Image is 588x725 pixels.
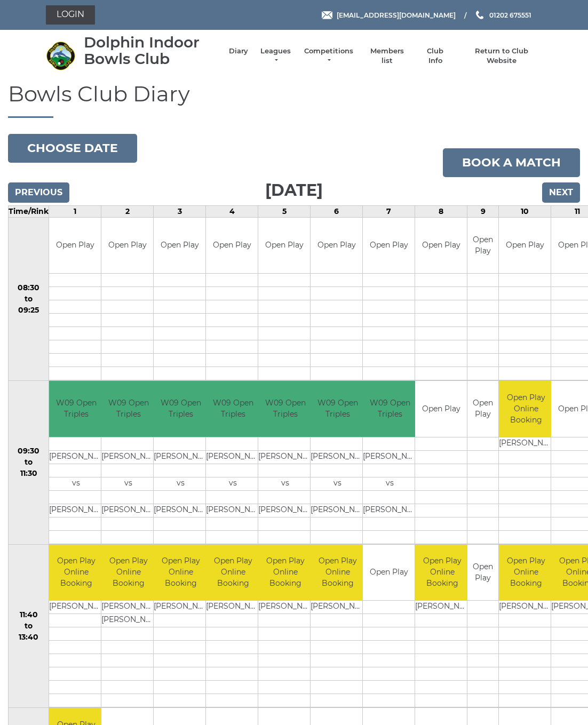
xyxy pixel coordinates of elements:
[84,34,218,67] div: Dolphin Indoor Bowls Club
[311,381,364,437] td: W09 Open Triples
[206,218,258,274] td: Open Play
[101,614,155,627] td: [PERSON_NAME]
[154,545,208,601] td: Open Play Online Booking
[474,10,531,20] a: Phone us 01202 675551
[499,381,553,437] td: Open Play Online Booking
[101,218,153,274] td: Open Play
[258,545,312,601] td: Open Play Online Booking
[363,545,415,601] td: Open Play
[258,205,311,217] td: 5
[154,477,208,490] td: vs
[363,477,417,490] td: vs
[8,182,69,203] input: Previous
[154,450,208,464] td: [PERSON_NAME]
[9,205,49,217] td: Time/Rink
[311,205,363,217] td: 6
[206,545,260,601] td: Open Play Online Booking
[462,46,542,66] a: Return to Club Website
[206,477,260,490] td: vs
[154,601,208,614] td: [PERSON_NAME]
[311,504,364,517] td: [PERSON_NAME]
[258,477,312,490] td: vs
[467,218,498,274] td: Open Play
[101,504,155,517] td: [PERSON_NAME]
[49,381,103,437] td: W09 Open Triples
[364,46,409,66] a: Members list
[101,601,155,614] td: [PERSON_NAME]
[101,477,155,490] td: vs
[415,205,467,217] td: 8
[49,545,103,601] td: Open Play Online Booking
[258,450,312,464] td: [PERSON_NAME]
[322,11,332,19] img: Email
[8,134,137,163] button: Choose date
[101,381,155,437] td: W09 Open Triples
[258,601,312,614] td: [PERSON_NAME]
[49,218,101,274] td: Open Play
[101,205,154,217] td: 2
[499,437,553,450] td: [PERSON_NAME]
[8,82,580,118] h1: Bowls Club Diary
[101,545,155,601] td: Open Play Online Booking
[476,11,483,19] img: Phone us
[9,544,49,708] td: 11:40 to 13:40
[415,381,467,437] td: Open Play
[311,450,364,464] td: [PERSON_NAME]
[415,218,467,274] td: Open Play
[206,601,260,614] td: [PERSON_NAME]
[46,41,75,70] img: Dolphin Indoor Bowls Club
[154,218,205,274] td: Open Play
[206,504,260,517] td: [PERSON_NAME]
[49,450,103,464] td: [PERSON_NAME]
[101,450,155,464] td: [PERSON_NAME]
[499,205,551,217] td: 10
[49,477,103,490] td: vs
[467,381,498,437] td: Open Play
[499,545,553,601] td: Open Play Online Booking
[467,205,499,217] td: 9
[258,218,310,274] td: Open Play
[258,504,312,517] td: [PERSON_NAME]
[415,545,469,601] td: Open Play Online Booking
[154,381,208,437] td: W09 Open Triples
[363,504,417,517] td: [PERSON_NAME]
[258,381,312,437] td: W09 Open Triples
[49,601,103,614] td: [PERSON_NAME]
[415,601,469,614] td: [PERSON_NAME]
[322,10,456,20] a: Email [EMAIL_ADDRESS][DOMAIN_NAME]
[206,205,258,217] td: 4
[311,218,362,274] td: Open Play
[303,46,354,66] a: Competitions
[259,46,292,66] a: Leagues
[467,545,498,601] td: Open Play
[363,450,417,464] td: [PERSON_NAME]
[49,205,101,217] td: 1
[154,205,206,217] td: 3
[154,504,208,517] td: [PERSON_NAME]
[311,545,364,601] td: Open Play Online Booking
[49,504,103,517] td: [PERSON_NAME]
[9,381,49,545] td: 09:30 to 11:30
[206,381,260,437] td: W09 Open Triples
[542,182,580,203] input: Next
[9,217,49,381] td: 08:30 to 09:25
[363,381,417,437] td: W09 Open Triples
[206,450,260,464] td: [PERSON_NAME]
[363,218,415,274] td: Open Play
[229,46,248,56] a: Diary
[311,601,364,614] td: [PERSON_NAME]
[499,218,551,274] td: Open Play
[443,148,580,177] a: Book a match
[420,46,451,66] a: Club Info
[363,205,415,217] td: 7
[337,11,456,19] span: [EMAIL_ADDRESS][DOMAIN_NAME]
[311,477,364,490] td: vs
[489,11,531,19] span: 01202 675551
[499,601,553,614] td: [PERSON_NAME]
[46,5,95,25] a: Login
